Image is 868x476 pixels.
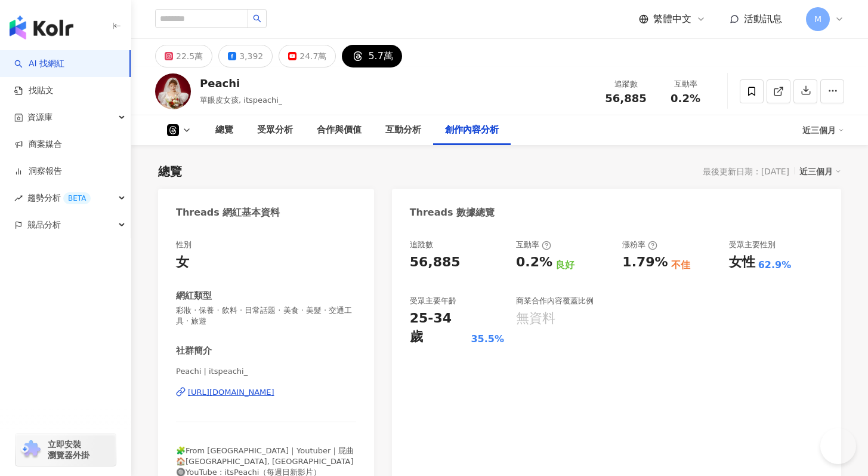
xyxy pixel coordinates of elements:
[671,93,700,105] span: 0.2%
[758,259,792,272] div: 62.9%
[176,206,280,219] div: Threads 網紅基本資料
[820,428,856,464] iframe: Help Scout Beacon - Open
[279,45,336,67] button: 24.7萬
[239,48,263,65] div: 3,392
[200,76,282,91] div: Peachi
[176,253,189,272] div: 女
[703,167,789,176] div: 最後更新日期：[DATE]
[176,366,356,377] span: Peachi | itspeachi_
[176,290,212,302] div: 網紅類型
[10,16,73,39] img: logo
[653,13,691,26] span: 繁體中文
[410,296,456,306] div: 受眾主要年齡
[257,123,293,137] div: 受眾分析
[218,45,273,67] button: 3,392
[14,85,54,97] a: 找貼文
[471,333,504,346] div: 35.5%
[729,253,755,272] div: 女性
[729,239,776,250] div: 受眾主要性別
[299,48,326,65] div: 24.7萬
[385,123,421,137] div: 互動分析
[14,165,62,177] a: 洞察報告
[253,14,261,23] span: search
[663,78,708,90] div: 互動率
[317,123,362,137] div: 合作與價值
[27,104,52,131] span: 資源庫
[744,13,782,24] span: 活動訊息
[215,123,233,137] div: 總覽
[445,123,499,137] div: 創作內容分析
[799,164,841,179] div: 近三個月
[176,305,356,327] span: 彩妝 · 保養 · 飲料 · 日常話題 · 美食 · 美髮 · 交通工具 · 旅遊
[14,194,23,202] span: rise
[368,48,393,65] div: 5.7萬
[603,78,648,90] div: 追蹤數
[516,253,552,272] div: 0.2%
[155,73,191,109] img: KOL Avatar
[188,387,274,398] div: [URL][DOMAIN_NAME]
[516,239,551,250] div: 互動率
[27,211,61,238] span: 競品分析
[16,434,116,466] a: chrome extension立即安裝 瀏覽器外掛
[19,440,42,459] img: chrome extension
[605,92,646,105] span: 56,885
[410,309,468,346] div: 25-34 歲
[555,259,574,272] div: 良好
[176,345,212,357] div: 社群簡介
[176,239,191,250] div: 性別
[155,45,212,67] button: 22.5萬
[14,58,64,70] a: searchAI 找網紅
[516,296,594,306] div: 商業合作內容覆蓋比例
[802,121,844,140] div: 近三個月
[176,387,356,398] a: [URL][DOMAIN_NAME]
[410,239,433,250] div: 追蹤數
[516,309,555,328] div: 無資料
[27,185,91,211] span: 趨勢分析
[671,259,690,272] div: 不佳
[342,45,401,67] button: 5.7萬
[814,13,821,26] span: M
[410,206,495,219] div: Threads 數據總覽
[14,139,62,151] a: 商案媒合
[63,192,91,204] div: BETA
[200,96,282,105] span: 單眼皮女孩, itspeachi_
[622,253,668,272] div: 1.79%
[410,253,461,272] div: 56,885
[158,163,182,180] div: 總覽
[48,439,89,460] span: 立即安裝 瀏覽器外掛
[622,239,657,250] div: 漲粉率
[176,48,203,65] div: 22.5萬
